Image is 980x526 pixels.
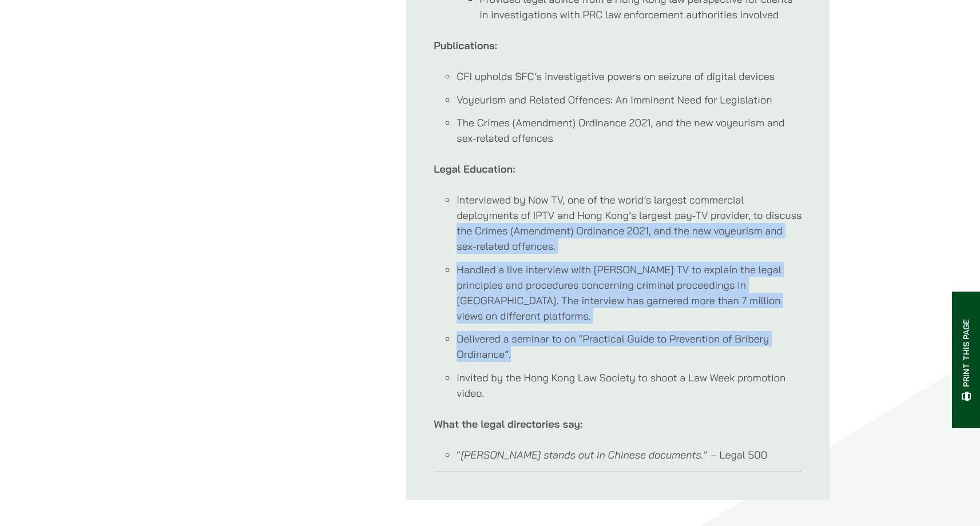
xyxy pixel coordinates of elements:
li: “ ” – Legal 500 [457,447,802,463]
li: The Crimes (Amendment) Ordinance 2021, and the new voyeurism and sex-related offences [457,115,802,146]
li: CFI upholds SFC’s investigative powers on seizure of digital devices [457,69,802,84]
em: [PERSON_NAME] stands out in Chinese documents. [461,448,703,461]
li: Delivered a seminar to on “Practical Guide to Prevention of Bribery Ordinance”. [457,331,802,362]
li: Handled a live interview with [PERSON_NAME] TV to explain the legal principles and procedures con... [457,262,802,324]
li: Invited by the Hong Kong Law Society to shoot a Law Week promotion video. [457,370,802,401]
strong: Publications: [434,39,497,52]
strong: What the legal directories say: [434,417,582,431]
strong: Legal Education: [434,162,515,176]
li: Interviewed by Now TV, one of the world’s largest commercial deployments of IPTV and Hong Kong’s ... [457,192,802,254]
li: Voyeurism and Related Offences: An Imminent Need for Legislation [457,92,802,107]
